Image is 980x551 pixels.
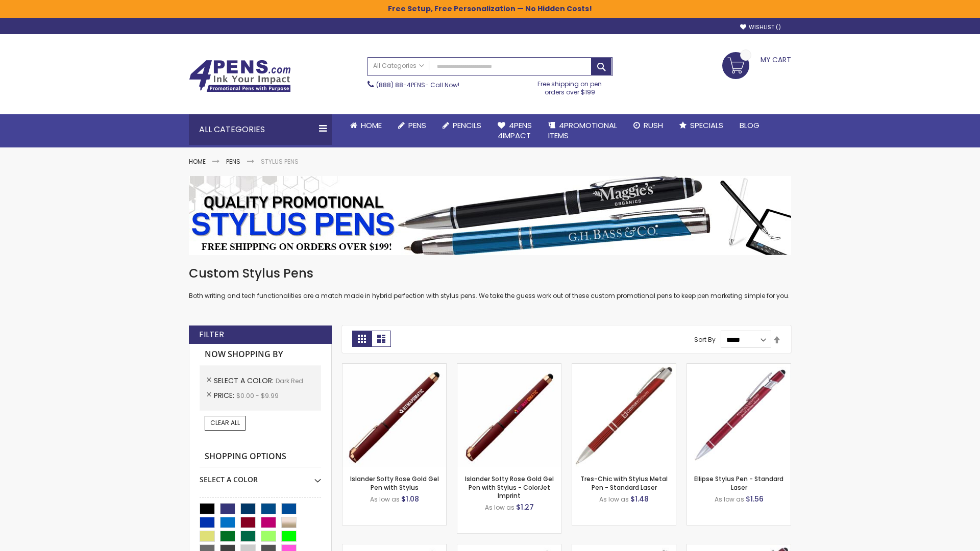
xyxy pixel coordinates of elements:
[630,494,649,504] span: $1.48
[189,265,791,282] h1: Custom Stylus Pens
[370,495,400,504] span: As low as
[376,81,425,89] a: (888) 88-4PENS
[199,329,224,340] strong: Filter
[572,364,676,467] img: Tres-Chic with Stylus Metal Pen - Standard Laser-Dark Red
[373,62,424,70] span: All Categories
[342,363,446,372] a: Islander Softy Rose Gold Gel Pen with Stylus-Dark Red
[516,502,534,512] span: $1.27
[200,446,321,468] strong: Shopping Options
[214,375,276,386] span: Select A Color
[731,114,768,137] a: Blog
[368,58,429,74] a: All Categories
[189,114,332,145] div: All Categories
[350,474,439,491] a: Islander Softy Rose Gold Gel Pen with Stylus
[715,495,744,504] span: As low as
[740,120,759,131] span: Blog
[200,467,321,485] div: Select A Color
[236,391,279,400] span: $0.00 - $9.99
[687,364,791,467] img: Ellipse Stylus Pen - Standard Laser-Dark Red
[465,474,554,499] a: Islander Softy Rose Gold Gel Pen with Stylus - ColorJet Imprint
[342,114,390,137] a: Home
[376,81,459,89] span: - Call Now!
[205,416,246,430] a: Clear All
[408,120,426,131] span: Pens
[540,114,625,147] a: 4PROMOTIONALITEMS
[401,494,419,504] span: $1.08
[746,494,764,504] span: $1.56
[498,120,532,141] span: 4Pens 4impact
[214,390,236,400] span: Price
[690,120,723,131] span: Specials
[453,120,481,131] span: Pencils
[189,176,791,255] img: Stylus Pens
[352,331,372,347] strong: Grid
[210,418,240,427] span: Clear All
[599,495,629,504] span: As low as
[261,157,299,166] strong: Stylus Pens
[457,363,561,372] a: Islander Softy Rose Gold Gel Pen with Stylus - ColorJet Imprint-Dark Red
[485,503,514,512] span: As low as
[189,265,791,300] div: Both writing and tech functionalities are a match made in hybrid perfection with stylus pens. We ...
[226,157,240,166] a: Pens
[572,363,676,372] a: Tres-Chic with Stylus Metal Pen - Standard Laser-Dark Red
[189,157,206,166] a: Home
[740,23,781,31] a: Wishlist
[390,114,434,137] a: Pens
[644,120,663,131] span: Rush
[200,344,321,365] strong: Now Shopping by
[694,474,783,491] a: Ellipse Stylus Pen - Standard Laser
[527,76,613,96] div: Free shipping on pen orders over $199
[457,364,561,467] img: Islander Softy Rose Gold Gel Pen with Stylus - ColorJet Imprint-Dark Red
[671,114,731,137] a: Specials
[489,114,540,147] a: 4Pens4impact
[580,474,668,491] a: Tres-Chic with Stylus Metal Pen - Standard Laser
[342,364,446,467] img: Islander Softy Rose Gold Gel Pen with Stylus-Dark Red
[625,114,671,137] a: Rush
[361,120,382,131] span: Home
[434,114,489,137] a: Pencils
[189,60,291,92] img: 4Pens Custom Pens and Promotional Products
[548,120,617,141] span: 4PROMOTIONAL ITEMS
[687,363,791,372] a: Ellipse Stylus Pen - Standard Laser-Dark Red
[276,377,303,385] span: Dark Red
[694,335,716,344] label: Sort By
